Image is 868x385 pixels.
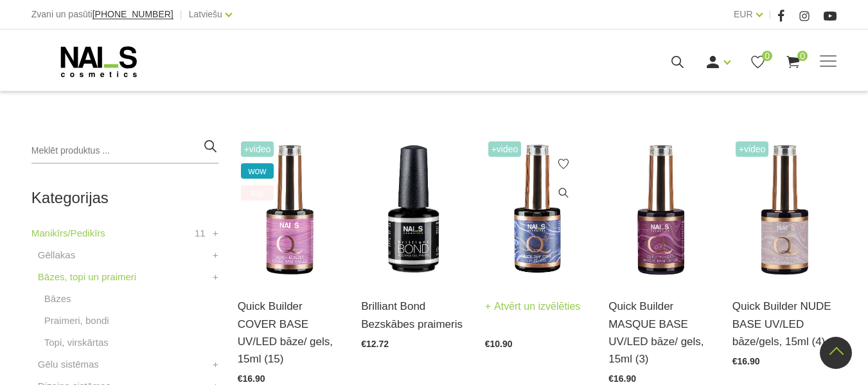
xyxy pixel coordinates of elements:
span: €12.72 [361,339,389,349]
span: +Video [488,141,522,157]
a: Gēllakas [38,247,75,263]
a: + [213,247,218,263]
a: Topi, virskārtas [44,335,109,350]
span: | [769,6,772,22]
img: Bezskābes saķeres kārta nagiem.Skābi nesaturošs līdzeklis, kas nodrošina lielisku dabīgā naga saķ... [361,138,466,282]
a: + [213,357,218,372]
span: top [241,185,274,201]
a: Latviešu [189,6,222,22]
span: wow [241,163,274,179]
a: Bāzes, topi un praimeri [38,269,136,285]
a: Bāzes [44,291,71,307]
h2: Kategorijas [31,190,218,206]
img: Quick Masque base – viegli maskējoša bāze/gels. Šī bāze/gels ir unikāls produkts ar daudz izmanto... [608,138,713,282]
a: Gēlu sistēmas [38,357,99,372]
span: 0 [797,51,808,61]
a: 0 [750,54,766,70]
a: Manikīrs/Pedikīrs [31,226,105,241]
a: Atvērt un izvēlēties [485,298,581,316]
span: +Video [736,141,769,157]
a: Quick Builder MASQUE BASE UV/LED bāze/ gels, 15ml (3) [608,298,713,368]
span: €16.90 [238,373,265,384]
span: 11 [195,226,206,241]
img: Virsējais pārklājums bez lipīgā slāņa.Nodrošina izcilu spīdumu manikīram līdz pat nākamajai profi... [485,138,590,282]
a: Quick Builder COVER BASE UV/LED bāze/ gels, 15ml (15) [238,298,342,368]
a: Praimeri, bondi [44,313,109,328]
a: + [213,226,218,241]
a: Quick Builder NUDE BASE UV/LED bāze/gels, 15ml (4) [732,298,837,350]
a: EUR [734,6,753,22]
div: Zvani un pasūti [31,6,173,22]
span: €10.90 [485,339,513,349]
a: 0 [785,54,801,70]
span: | [180,6,182,22]
input: Meklēt produktus ... [31,138,218,164]
img: Šī brīža iemīlētākais produkts, kas nepieviļ nevienu meistaru.Perfektas noturības kamuflāžas bāze... [238,138,342,282]
a: [PHONE_NUMBER] [93,10,173,19]
span: [PHONE_NUMBER] [93,9,173,19]
span: €16.90 [732,356,760,366]
span: €16.90 [608,373,636,384]
img: Lieliskas noturības kamuflējošā bāze/gels, kas ir saudzīga pret dabīgo nagu un nebojā naga plātni... [732,138,837,282]
a: + [213,269,218,285]
span: 0 [762,51,772,61]
span: +Video [241,141,274,157]
a: Brilliant Bond Bezskābes praimeris [361,298,466,332]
